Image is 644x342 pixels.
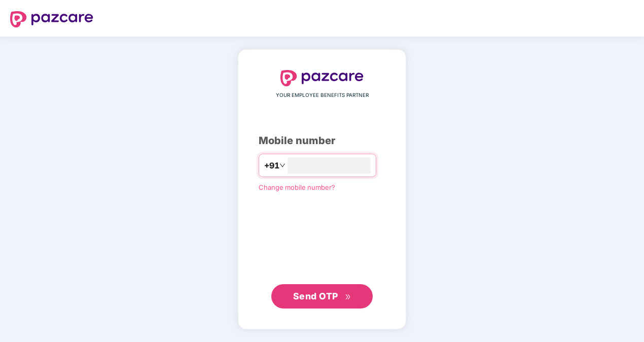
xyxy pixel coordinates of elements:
[264,159,279,172] span: +91
[259,183,335,191] a: Change mobile number?
[259,133,385,149] div: Mobile number
[279,162,285,168] span: down
[10,11,93,27] img: logo
[276,91,369,99] span: YOUR EMPLOYEE BENEFITS PARTNER
[280,70,364,86] img: logo
[345,294,351,300] span: double-right
[293,291,338,301] span: Send OTP
[271,284,373,309] button: Send OTPdouble-right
